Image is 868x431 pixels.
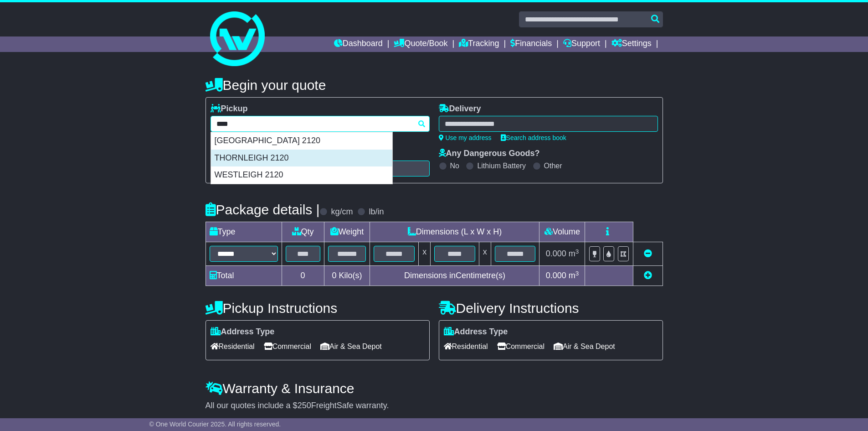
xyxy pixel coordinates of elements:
[205,202,320,217] h4: Package details |
[369,207,384,217] label: lb/in
[501,134,566,141] a: Search address book
[439,104,481,114] label: Delivery
[479,242,491,266] td: x
[205,222,282,242] td: Type
[205,401,663,411] div: All our quotes include a $ FreightSafe warranty.
[444,339,488,353] span: Residential
[563,36,600,52] a: Support
[324,266,370,286] td: Kilo(s)
[211,150,392,167] div: THORNLEIGH 2120
[298,401,311,410] span: 250
[320,339,382,353] span: Air & Sea Depot
[370,222,539,242] td: Dimensions (L x W x H)
[510,36,552,52] a: Financials
[205,78,663,93] h4: Begin your quote
[334,36,383,52] a: Dashboard
[546,249,566,258] span: 0.000
[459,36,499,52] a: Tracking
[331,207,353,217] label: kg/cm
[439,149,540,159] label: Any Dangerous Goods?
[211,166,392,184] div: WESTLEIGH 2120
[211,132,392,150] div: [GEOGRAPHIC_DATA] 2120
[546,271,566,280] span: 0.000
[569,271,579,280] span: m
[644,271,652,280] a: Add new item
[324,222,370,242] td: Weight
[264,339,311,353] span: Commercial
[539,222,585,242] td: Volume
[282,266,324,286] td: 0
[439,301,663,316] h4: Delivery Instructions
[149,421,281,428] span: © One World Courier 2025. All rights reserved.
[419,242,431,266] td: x
[569,249,579,258] span: m
[205,266,282,286] td: Total
[450,161,459,170] label: No
[644,249,652,258] a: Remove this item
[394,36,447,52] a: Quote/Book
[332,271,336,280] span: 0
[211,339,255,353] span: Residential
[205,301,430,316] h4: Pickup Instructions
[370,266,539,286] td: Dimensions in Centimetre(s)
[282,222,324,242] td: Qty
[575,248,579,255] sup: 3
[211,327,275,337] label: Address Type
[497,339,544,353] span: Commercial
[611,36,652,52] a: Settings
[211,116,430,132] typeahead: Please provide city
[575,270,579,277] sup: 3
[544,161,562,170] label: Other
[205,381,663,396] h4: Warranty & Insurance
[211,104,248,114] label: Pickup
[477,161,526,170] label: Lithium Battery
[554,339,615,353] span: Air & Sea Depot
[444,327,508,337] label: Address Type
[439,134,492,141] a: Use my address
